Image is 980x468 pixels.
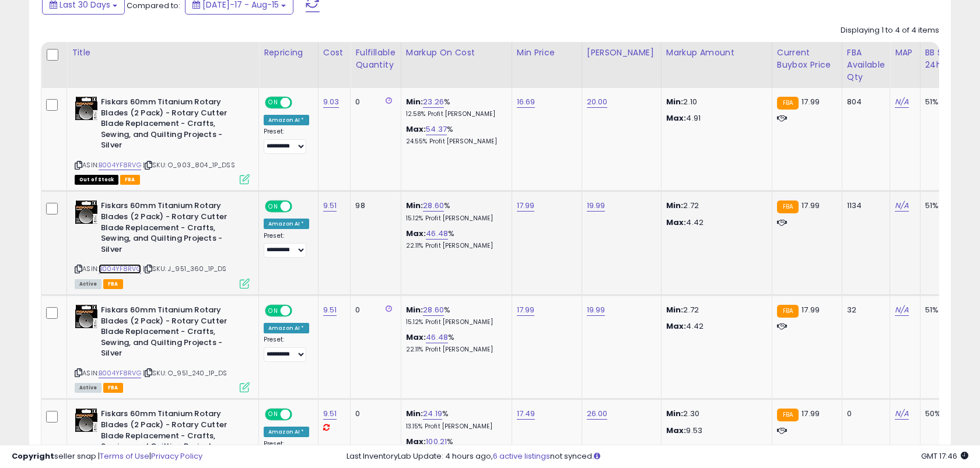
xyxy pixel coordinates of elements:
[801,408,820,419] span: 17.99
[925,47,968,71] div: BB Share 24h.
[847,200,881,211] div: 1134
[406,214,503,223] p: 15.12% Profit [PERSON_NAME]
[801,96,820,107] span: 17.99
[264,336,309,362] div: Preset:
[801,304,820,315] span: 17.99
[103,279,123,289] span: FBA
[75,200,250,287] div: ASIN:
[100,451,149,462] a: Terms of Use
[323,304,337,316] a: 9.51
[406,332,426,343] b: Max:
[72,47,254,59] div: Title
[266,98,281,108] span: ON
[666,200,763,211] p: 2.72
[925,200,964,211] div: 51%
[895,47,915,59] div: MAP
[777,47,837,71] div: Current Buybox Price
[895,96,909,108] a: N/A
[777,200,799,213] small: FBA
[666,321,687,332] strong: Max:
[75,305,250,391] div: ASIN:
[264,47,313,59] div: Repricing
[517,408,535,420] a: 17.49
[847,409,881,419] div: 0
[406,47,507,59] div: Markup on Cost
[406,346,503,354] p: 22.11% Profit [PERSON_NAME]
[777,305,799,318] small: FBA
[266,202,281,212] span: ON
[587,408,608,420] a: 26.00
[406,305,503,326] div: %
[426,332,448,343] a: 46.48
[75,97,98,120] img: 51N4nKsb7HL._SL40_.jpg
[401,42,512,88] th: The percentage added to the cost of goods (COGS) that forms the calculator for Min & Max prices.
[290,410,309,420] span: OFF
[406,138,503,146] p: 24.55% Profit [PERSON_NAME]
[323,200,337,212] a: 9.51
[517,96,535,108] a: 16.69
[406,318,503,326] p: 15.12% Profit [PERSON_NAME]
[75,175,118,185] span: All listings that are currently out of stock and unavailable for purchase on Amazon
[75,200,98,224] img: 51N4nKsb7HL._SL40_.jpg
[143,264,227,273] span: | SKU: J_951_360_1P_DS
[406,110,503,118] p: 12.58% Profit [PERSON_NAME]
[323,408,337,420] a: 9.51
[847,305,881,315] div: 32
[777,409,799,421] small: FBA
[406,423,503,431] p: 13.15% Profit [PERSON_NAME]
[264,128,309,154] div: Preset:
[406,124,503,146] div: %
[666,217,763,228] p: 4.42
[406,96,423,107] b: Min:
[264,115,309,125] div: Amazon AI *
[101,305,243,362] b: Fiskars 60mm Titanium Rotary Blades (2 Pack) - Rotary Cutter Blade Replacement - Crafts, Sewing, ...
[264,219,309,229] div: Amazon AI *
[75,383,101,393] span: All listings currently available for purchase on Amazon
[666,304,684,315] strong: Min:
[895,304,909,316] a: N/A
[75,97,250,183] div: ASIN:
[895,200,909,212] a: N/A
[355,97,391,107] div: 0
[355,305,391,315] div: 0
[587,304,605,316] a: 19.99
[406,200,503,222] div: %
[801,200,820,211] span: 17.99
[355,200,391,211] div: 98
[666,200,684,211] strong: Min:
[406,124,426,135] b: Max:
[406,228,503,250] div: %
[426,228,448,240] a: 46.48
[290,306,309,316] span: OFF
[777,97,799,110] small: FBA
[921,451,968,462] span: 2025-09-15 17:46 GMT
[99,160,141,170] a: B004YF8RVG
[925,305,964,315] div: 51%
[75,305,98,328] img: 51N4nKsb7HL._SL40_.jpg
[264,323,309,333] div: Amazon AI *
[587,47,656,59] div: [PERSON_NAME]
[406,408,423,419] b: Min:
[355,409,391,419] div: 0
[266,306,281,316] span: ON
[666,113,763,124] p: 4.91
[925,97,964,107] div: 51%
[423,408,442,420] a: 24.19
[666,425,763,436] p: 9.53
[290,202,309,212] span: OFF
[666,47,767,59] div: Markup Amount
[841,25,939,36] div: Displaying 1 to 4 of 4 items
[264,232,309,258] div: Preset:
[423,200,444,212] a: 28.60
[666,408,684,419] strong: Min:
[323,47,346,59] div: Cost
[143,368,228,378] span: | SKU: O_951_240_1P_DS
[493,451,550,462] a: 6 active listings
[587,200,605,212] a: 19.99
[12,451,202,462] div: seller snap | |
[895,408,909,420] a: N/A
[99,368,141,378] a: B004YF8RVG
[101,200,243,258] b: Fiskars 60mm Titanium Rotary Blades (2 Pack) - Rotary Cutter Blade Replacement - Crafts, Sewing, ...
[290,98,309,108] span: OFF
[406,332,503,354] div: %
